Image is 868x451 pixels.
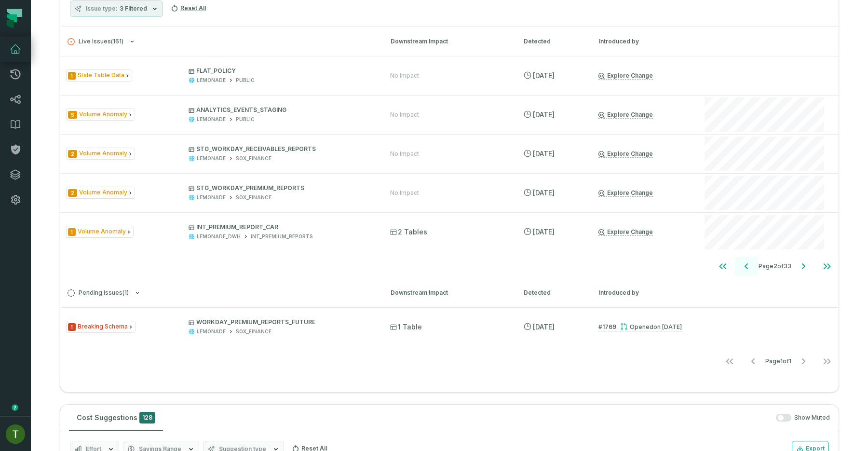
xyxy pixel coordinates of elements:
[236,194,271,201] div: SOX_FINANCE
[598,228,653,236] a: Explore Change
[653,323,682,330] relative-time: Jul 15, 2025, 3:22 PM GMT+3
[60,307,839,373] div: Pending Issues(1)
[189,67,373,75] p: FLAT_POLICY
[711,257,734,276] button: Go to first page
[69,405,163,431] button: Cost Suggestions
[236,328,271,335] div: SOX_FINANCE
[66,226,134,238] span: Issue Type
[167,414,830,422] div: Show Muted
[718,352,839,371] ul: Page 1 of 1
[68,289,129,297] span: Pending Issues ( 1 )
[390,72,419,80] div: No Impact
[718,352,741,371] button: Go to first page
[66,321,136,333] span: Issue Type
[68,323,76,331] span: Severity
[598,111,653,119] a: Explore Change
[68,289,373,297] button: Pending Issues(1)
[197,116,226,123] div: LEMONADE
[68,111,77,119] span: Severity
[599,288,686,297] div: Introduced by
[86,5,118,13] span: Issue type
[6,424,25,444] img: avatar of Tomer Galun
[533,189,555,197] relative-time: Oct 2, 2025, 2:00 AM GMT+3
[197,77,226,84] div: LEMONADE
[251,233,313,240] div: INT_PREMIUM_REPORTS
[792,352,815,371] button: Go to next page
[390,227,427,237] span: 2 Tables
[139,412,155,424] span: 128
[70,0,163,17] button: Issue type3 Filtered
[533,71,555,80] relative-time: Oct 3, 2025, 10:21 AM GMT+3
[189,106,373,114] p: ANALYTICS_EVENTS_STAGING
[66,187,135,199] span: Issue Type
[189,318,373,326] p: WORKDAY_PREMIUM_REPORTS_FUTURE
[524,37,582,46] div: Detected
[60,352,839,371] nav: pagination
[66,69,132,82] span: Issue Type
[792,257,815,276] button: Go to next page
[120,5,147,13] span: 3 Filtered
[815,352,839,371] button: Go to last page
[197,233,241,240] div: LEMONADE_DWH
[533,150,555,158] relative-time: Oct 2, 2025, 2:00 AM GMT+3
[598,150,653,158] a: Explore Change
[815,257,839,276] button: Go to last page
[620,323,682,330] div: Opened
[66,109,135,121] span: Issue Type
[598,323,682,331] a: #1769Opened[DATE] 3:22:10 PM
[197,194,226,201] div: LEMONADE
[60,257,839,276] nav: pagination
[599,37,686,46] div: Introduced by
[391,288,506,297] div: Downstream Impact
[391,37,506,46] div: Downstream Impact
[533,228,555,236] relative-time: Oct 1, 2025, 11:02 PM GMT+3
[68,150,77,158] span: Severity
[236,116,255,123] div: PUBLIC
[598,72,653,80] a: Explore Change
[167,0,210,16] button: Reset All
[390,322,422,332] span: 1 Table
[197,155,226,162] div: LEMONADE
[390,189,419,197] div: No Impact
[390,150,419,158] div: No Impact
[390,111,419,119] div: No Impact
[742,352,765,371] button: Go to previous page
[68,228,76,236] span: Severity
[189,145,373,153] p: STG_WORKDAY_RECEIVABLES_REPORTS
[735,257,758,276] button: Go to previous page
[533,110,555,119] relative-time: Oct 3, 2025, 10:21 AM GMT+3
[68,38,123,45] span: Live Issues ( 161 )
[68,38,373,45] button: Live Issues(161)
[68,189,77,197] span: Severity
[711,257,839,276] ul: Page 2 of 33
[533,323,555,331] relative-time: Oct 1, 2025, 12:26 PM GMT+3
[236,155,271,162] div: SOX_FINANCE
[68,72,76,80] span: Severity
[189,184,373,192] p: STG_WORKDAY_PREMIUM_REPORTS
[236,77,255,84] div: PUBLIC
[598,189,653,197] a: Explore Change
[66,148,135,160] span: Issue Type
[11,403,19,412] div: Tooltip anchor
[524,288,582,297] div: Detected
[197,328,226,335] div: LEMONADE
[60,56,839,278] div: Live Issues(161)
[189,223,373,231] p: INT_PREMIUM_REPORT_CAR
